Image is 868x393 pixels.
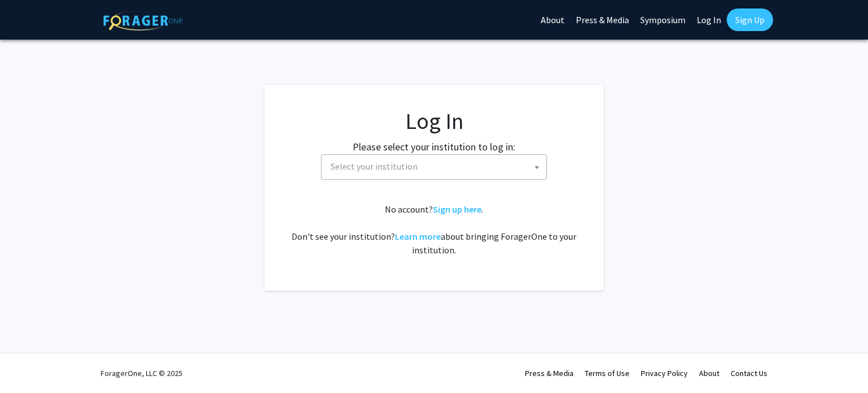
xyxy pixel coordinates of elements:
span: Select your institution [326,155,546,178]
div: No account? . Don't see your institution? about bringing ForagerOne to your institution. [287,202,581,257]
img: ForagerOne Logo [103,11,183,31]
span: Select your institution [331,161,418,172]
h1: Log In [287,107,581,135]
div: ForagerOne, LLC © 2025 [101,353,183,393]
span: Select your institution [321,154,547,180]
a: Learn more about bringing ForagerOne to your institution [395,231,441,242]
a: Terms of Use [585,368,630,378]
label: Please select your institution to log in: [353,139,515,154]
a: Contact Us [731,368,767,378]
a: Privacy Policy [641,368,688,378]
a: Sign Up [727,8,773,31]
a: Sign up here [433,204,481,215]
a: About [699,368,719,378]
a: Press & Media [525,368,574,378]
